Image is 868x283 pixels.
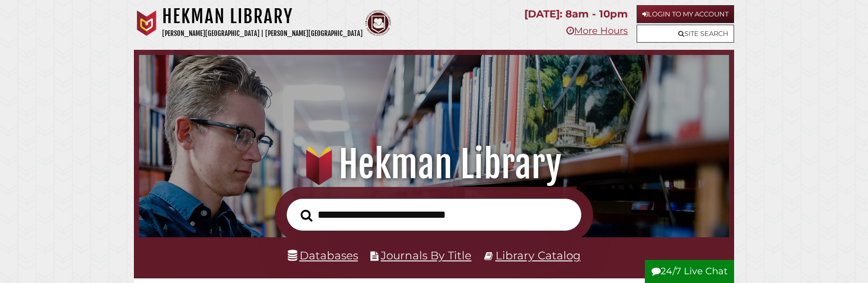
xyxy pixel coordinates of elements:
a: Site Search [637,25,734,43]
h1: Hekman Library [152,142,716,187]
a: Library Catalog [496,249,581,262]
h1: Hekman Library [162,5,363,28]
i: Search [301,209,312,222]
img: Calvin University [134,10,160,36]
a: Journals By Title [381,249,471,262]
button: Search [295,206,318,225]
a: Databases [288,249,358,262]
img: Calvin Theological Seminary [365,10,391,36]
p: [PERSON_NAME][GEOGRAPHIC_DATA] | [PERSON_NAME][GEOGRAPHIC_DATA] [162,28,363,40]
a: More Hours [566,25,628,36]
a: Login to My Account [637,5,734,23]
p: [DATE]: 8am - 10pm [524,5,628,23]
